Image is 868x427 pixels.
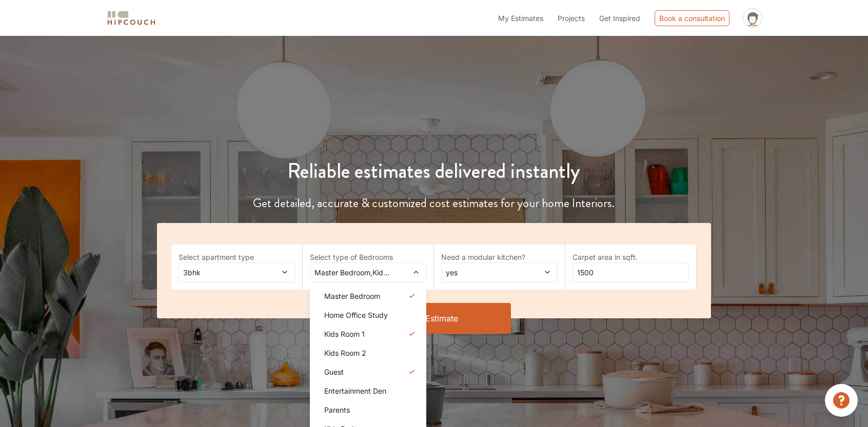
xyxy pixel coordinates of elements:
[357,303,511,334] button: Get Estimate
[324,404,350,415] span: Parents
[441,252,558,262] label: Need a modular kitchen?
[106,9,157,27] img: logo-horizontal.svg
[599,14,640,23] span: Get Inspired
[151,159,717,184] h1: Reliable estimates delivered instantly
[324,329,365,339] span: Kids Room 1
[573,262,689,282] input: Enter area sqft
[324,385,386,396] span: Entertainment Den
[312,267,393,278] span: Master Bedroom,Kids Room 1,Guest
[310,252,426,262] label: Select type of Bedrooms
[106,7,157,30] span: logo-horizontal.svg
[324,348,366,358] span: Kids Room 2
[181,267,262,278] span: 3bhk
[655,10,729,26] div: Book a consultation
[324,367,344,377] span: Guest
[151,196,717,211] h4: Get detailed, accurate & customized cost estimates for your home Interiors.
[573,252,689,262] label: Carpet area in sqft.
[558,14,585,23] span: Projects
[498,14,543,23] span: My Estimates
[179,252,295,262] label: Select apartment type
[324,310,388,320] span: Home Office Study
[444,267,524,278] span: yes
[324,291,380,301] span: Master Bedroom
